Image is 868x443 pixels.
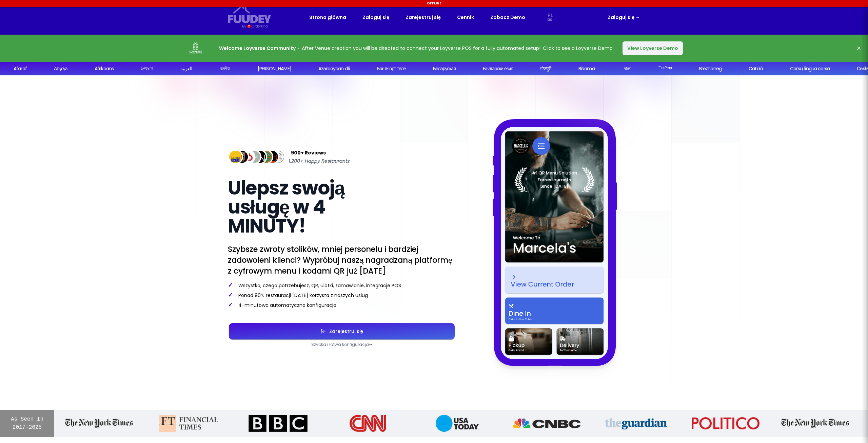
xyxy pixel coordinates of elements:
[14,65,27,72] div: Afaraf
[623,41,683,55] button: View Loyverse Demo
[483,65,513,72] div: Български език
[228,149,243,165] img: Review Img
[228,281,233,289] span: ✓
[457,13,474,21] a: Cennik
[219,45,296,52] strong: Welcome Loyverse Community
[228,301,456,309] p: 4-minutowa automatyczna konfiguracja
[291,149,326,157] span: 900+ Reviews
[246,149,261,165] img: Review Img
[240,149,255,165] img: Review Img
[514,167,595,192] img: Laurel
[141,65,153,72] div: አማርኛ
[228,300,233,309] span: ✓
[699,65,722,72] div: Brezhoneg
[749,65,763,72] div: Català
[406,13,441,21] a: Zarejestruj się
[624,65,631,72] div: বাংলা
[578,65,595,72] div: Bislama
[242,23,246,29] div: By
[54,65,67,72] div: Аҧсуа
[252,23,268,29] div: Orderlina
[490,13,525,21] a: Zobacz Demo
[318,65,350,72] div: Azərbaycan dili
[220,65,230,72] div: অসমীয়া
[309,13,346,21] a: Strona główna
[229,323,455,339] button: Zarejestruj się
[180,65,192,72] div: العربية
[288,157,349,165] span: 1,200+ Happy Restaurants
[95,65,114,72] div: Afrikaans
[258,65,291,72] div: [PERSON_NAME]
[540,65,551,72] div: भोजपुरी
[228,342,456,347] p: Szybka i łatwa konfiguracja ➜
[790,65,830,72] div: Corsu, lingua corsa
[228,174,344,239] span: Ulepsz swoją usługę w 4 MINUTY!
[252,149,268,165] img: Review Img
[258,149,274,165] img: Review Img
[326,329,363,334] div: Zarejestruj się
[661,65,671,72] div: བོད་ཡིག
[635,14,640,21] span: →
[433,65,456,72] div: Беларуская
[362,13,389,21] a: Zaloguj się
[219,44,613,52] p: After Venue creation you will be directed to connect your Loyverse POS for a fully automated setu...
[264,149,280,165] img: Review Img
[1,1,867,6] div: Offline
[270,149,285,165] img: Review Img
[228,282,456,289] p: Wszystko, czego potrzebujesz, QR, ulotki, zamawianie, integracje POS
[377,65,406,72] div: Башҡорт теле
[228,291,233,299] span: ✓
[228,292,456,299] p: Ponad 90% restauracji [DATE] korzysta z naszych usług
[228,5,271,23] svg: {/* Added fill="currentColor" here */} {/* This rectangle defines the background. Its explicit fi...
[234,149,249,165] img: Review Img
[608,13,640,21] a: Zaloguj się
[228,244,456,276] p: Szybsze zwroty stolików, mniej personelu i bardziej zadowoleni klienci? Wypróbuj naszą nagradzaną...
